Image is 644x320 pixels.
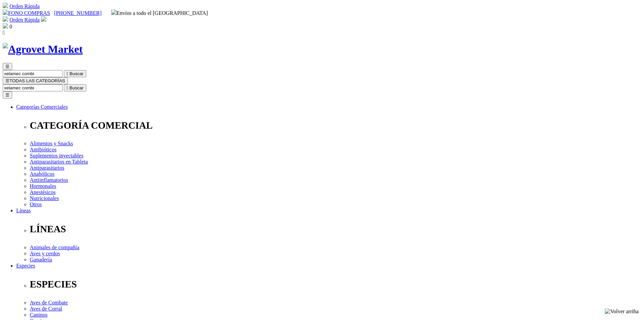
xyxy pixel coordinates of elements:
[41,16,46,22] img: user.svg
[64,70,86,77] button:  Buscar
[3,10,50,16] a: FONO COMPRAS
[30,171,54,177] a: Anabólicos
[3,91,12,99] button: ☰
[16,104,68,110] a: Categorías Comerciales
[30,279,641,290] p: ESPECIES
[9,17,40,23] a: Orden Rápida
[3,63,12,70] button: ☰
[30,257,52,262] a: Ganadería
[3,77,68,84] button: ☰TODAS LAS CATEGORÍAS
[30,177,68,183] a: Antiinflamatorios
[5,64,9,69] span: ☰
[3,23,8,28] img: shopping-bag.svg
[30,244,79,250] a: Animales de compañía
[54,10,101,16] a: [PHONE_NUMBER]
[3,3,8,8] img: shopping-cart.svg
[30,165,64,171] a: Antiparasitarios
[30,201,42,207] a: Otros
[30,251,60,256] a: Aves y cerdos
[16,263,35,269] a: Especies
[30,147,56,152] a: Antibióticos
[67,85,68,90] i: 
[111,9,117,15] img: delivery-truck.svg
[30,120,641,131] p: CATEGORÍA COMERCIAL
[30,183,56,189] a: Hormonales
[3,70,63,77] input: Buscar
[70,85,84,90] span: Buscar
[64,84,86,91] button:  Buscar
[111,10,208,16] span: Envíos a todo el [GEOGRAPHIC_DATA]
[67,71,68,76] i: 
[30,306,62,312] a: Aves de Corral
[30,159,88,165] a: Antiparasitarios en Tableta
[30,195,59,201] a: Nutricionales
[41,17,46,23] a: Acceda a su cuenta de cliente
[30,153,84,158] a: Suplementos inyectables
[16,208,31,213] a: Líneas
[30,141,73,146] a: Alimentos y Snacks
[70,71,84,76] span: Buscar
[30,189,55,195] a: Anestésicos
[605,308,639,315] img: Volver arriba
[9,3,40,9] a: Orden Rápida
[3,9,8,15] img: phone.svg
[30,300,68,305] a: Aves de Combate
[3,84,63,91] input: Buscar
[3,30,5,36] i: 
[3,16,8,22] img: shopping-cart.svg
[30,223,641,235] p: LÍNEAS
[3,43,83,56] img: Agrovet Market
[30,312,47,318] a: Caninos
[9,24,12,29] span: 0
[5,78,9,83] span: ☰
